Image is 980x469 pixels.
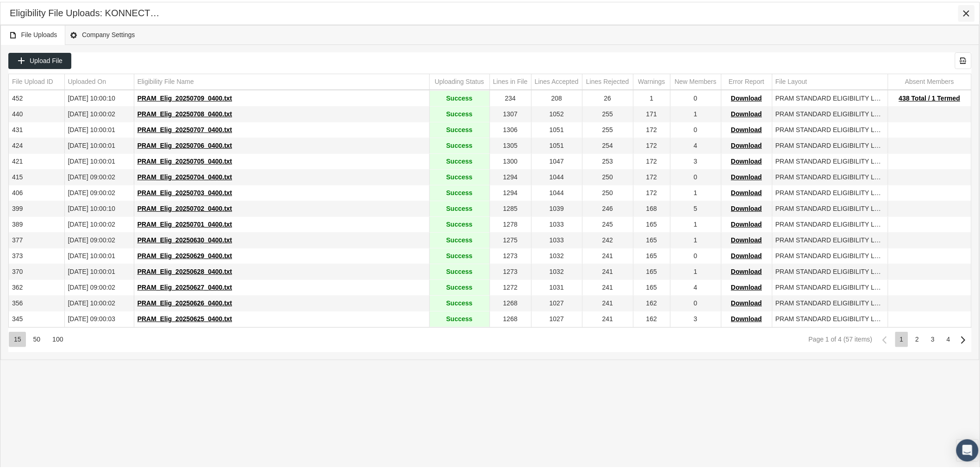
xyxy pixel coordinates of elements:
[582,247,633,262] td: 241
[9,27,57,39] span: File Uploads
[490,310,531,325] td: 1268
[731,298,762,305] span: Download
[772,184,888,199] td: PRAM STANDARD ELIGIBILITY LAYOUT_03182021
[490,278,531,294] td: 1272
[582,120,633,136] td: 255
[531,105,582,120] td: 1052
[490,72,531,88] td: Column Lines in File
[8,51,972,67] div: Data grid toolbar
[429,247,490,262] td: Success
[531,278,582,294] td: 1031
[531,152,582,168] td: 1047
[490,168,531,184] td: 1294
[956,437,979,460] div: Open Intercom Messenger
[9,294,64,310] td: 356
[911,330,924,345] div: Page 2
[531,89,582,105] td: 208
[429,310,490,325] td: Success
[582,136,633,152] td: 254
[490,215,531,231] td: 1278
[670,89,721,105] td: 0
[731,234,762,242] span: Download
[138,76,194,84] div: Eligibility File Name
[731,203,762,210] span: Download
[633,105,670,120] td: 171
[9,89,64,105] td: 452
[531,184,582,199] td: 1044
[888,72,971,88] td: Column Absent Members
[64,231,134,247] td: [DATE] 09:00:02
[633,262,670,278] td: 165
[64,310,134,325] td: [DATE] 09:00:03
[138,108,232,116] span: PRAM_Elig_20250708_0400.txt
[490,294,531,310] td: 1268
[9,330,26,345] div: Items per page: 15
[9,310,64,325] td: 345
[670,262,721,278] td: 1
[633,168,670,184] td: 172
[138,171,232,179] span: PRAM_Elig_20250704_0400.txt
[138,282,232,289] span: PRAM_Elig_20250627_0400.txt
[429,231,490,247] td: Success
[64,184,134,199] td: [DATE] 09:00:02
[531,247,582,262] td: 1032
[429,184,490,199] td: Success
[138,313,232,321] span: PRAM_Elig_20250625_0400.txt
[9,231,64,247] td: 377
[138,250,232,258] span: PRAM_Elig_20250629_0400.txt
[926,330,939,345] div: Page 3
[670,184,721,199] td: 1
[772,310,888,325] td: PRAM STANDARD ELIGIBILITY LAYOUT_03182021
[429,294,490,310] td: Success
[582,231,633,247] td: 242
[905,76,954,84] div: Absent Members
[670,247,721,262] td: 0
[670,152,721,168] td: 3
[731,156,762,163] span: Download
[490,184,531,199] td: 1294
[772,215,888,231] td: PRAM STANDARD ELIGIBILITY LAYOUT_03182021
[9,136,64,152] td: 424
[490,105,531,120] td: 1307
[47,330,68,345] div: Items per page: 100
[64,294,134,310] td: [DATE] 10:00:02
[670,294,721,310] td: 0
[958,3,975,20] div: Close
[429,278,490,294] td: Success
[9,105,64,120] td: 440
[9,168,64,184] td: 415
[582,184,633,199] td: 250
[731,187,762,195] span: Download
[772,152,888,168] td: PRAM STANDARD ELIGIBILITY LAYOUT_03182021
[429,136,490,152] td: Success
[64,247,134,262] td: [DATE] 10:00:01
[955,330,972,346] div: Next Page
[670,120,721,136] td: 0
[429,262,490,278] td: Success
[633,89,670,105] td: 1
[670,310,721,325] td: 3
[64,215,134,231] td: [DATE] 10:00:02
[670,278,721,294] td: 4
[731,108,762,116] span: Download
[582,168,633,184] td: 250
[670,199,721,215] td: 5
[582,310,633,325] td: 241
[138,266,232,273] span: PRAM_Elig_20250628_0400.txt
[64,262,134,278] td: [DATE] 10:00:01
[64,152,134,168] td: [DATE] 10:00:01
[772,231,888,247] td: PRAM STANDARD ELIGIBILITY LAYOUT_03182021
[776,76,807,84] div: File Layout
[429,89,490,105] td: Success
[731,219,762,226] span: Download
[772,247,888,262] td: PRAM STANDARD ELIGIBILITY LAYOUT_03182021
[9,262,64,278] td: 370
[490,199,531,215] td: 1285
[9,152,64,168] td: 421
[772,120,888,136] td: PRAM STANDARD ELIGIBILITY LAYOUT_03182021
[9,278,64,294] td: 362
[582,278,633,294] td: 241
[68,76,107,84] div: Uploaded On
[772,199,888,215] td: PRAM STANDARD ELIGIBILITY LAYOUT_03182021
[633,120,670,136] td: 172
